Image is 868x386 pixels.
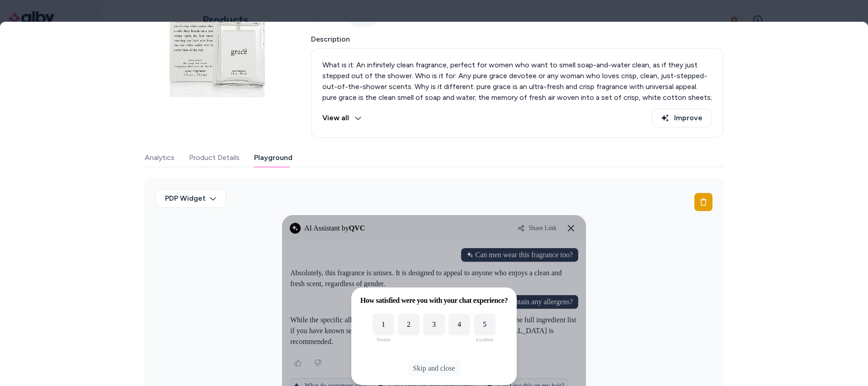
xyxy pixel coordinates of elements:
button: View all [322,108,362,127]
button: Product Details [189,149,240,167]
span: PDP Widget [165,193,206,204]
button: Improve [652,108,712,127]
button: PDP Widget [156,189,226,208]
p: What is it: An infinitely clean fragrance, perfect for women who want to smell soap-and-water cle... [322,60,712,136]
button: Playground [254,149,292,167]
span: Description [311,34,723,45]
button: Analytics [145,149,175,167]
